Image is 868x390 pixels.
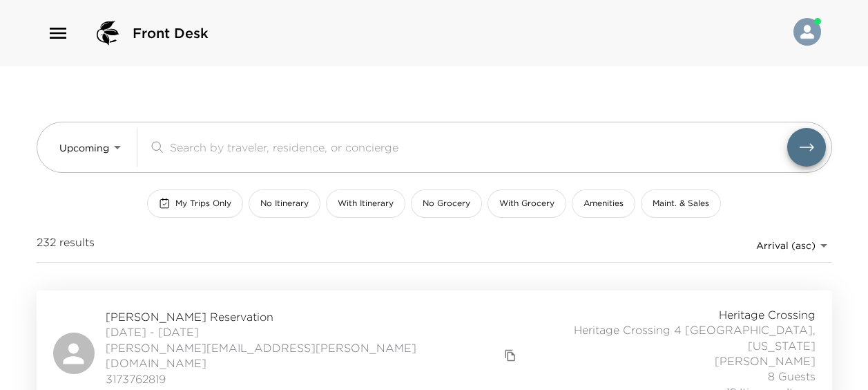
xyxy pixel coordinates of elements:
[653,198,709,210] span: Maint. & Sales
[768,369,816,384] span: 8 Guests
[338,198,394,210] span: With Itinerary
[793,18,821,46] img: User
[572,189,635,218] button: Amenities
[106,371,521,387] span: 3173762819
[249,189,320,218] button: No Itinerary
[133,24,209,43] span: Front Desk
[641,189,721,218] button: Maint. & Sales
[488,189,566,218] button: With Grocery
[147,189,243,218] button: My Trips Only
[59,142,109,154] span: Upcoming
[756,239,816,252] span: Arrival (asc)
[106,340,501,371] a: [PERSON_NAME][EMAIL_ADDRESS][PERSON_NAME][DOMAIN_NAME]
[37,234,95,257] span: 232 results
[719,307,816,322] span: Heritage Crossing
[106,324,521,340] span: [DATE] - [DATE]
[170,139,787,155] input: Search by traveler, residence, or concierge
[91,17,124,50] img: logo
[499,198,554,210] span: With Grocery
[423,198,470,210] span: No Grocery
[715,353,816,369] span: [PERSON_NAME]
[584,198,624,210] span: Amenities
[326,189,405,218] button: With Itinerary
[175,198,231,210] span: My Trips Only
[260,198,309,210] span: No Itinerary
[106,309,521,324] span: [PERSON_NAME] Reservation
[520,322,815,353] span: Heritage Crossing 4 [GEOGRAPHIC_DATA], [US_STATE]
[411,189,482,218] button: No Grocery
[501,346,520,365] button: copy primary member email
